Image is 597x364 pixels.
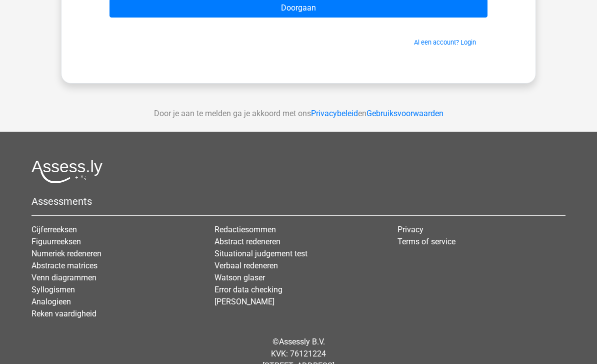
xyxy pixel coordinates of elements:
a: Privacy [397,225,423,234]
a: Privacybeleid [311,109,358,118]
a: Analogieen [31,297,71,306]
a: Assessly B.V. [279,337,325,346]
a: Syllogismen [31,285,75,294]
a: Venn diagrammen [31,273,96,282]
a: Situational judgement test [214,249,307,258]
a: Gebruiksvoorwaarden [366,109,443,118]
a: Verbaal redeneren [214,261,278,270]
a: Watson glaser [214,273,265,282]
h5: Assessments [31,195,565,207]
a: Figuurreeksen [31,237,81,246]
a: Redactiesommen [214,225,276,234]
a: Abstracte matrices [31,261,97,270]
a: Numeriek redeneren [31,249,101,258]
a: [PERSON_NAME] [214,297,274,306]
a: Abstract redeneren [214,237,280,246]
a: Error data checking [214,285,282,294]
a: Terms of service [397,237,455,246]
a: Reken vaardigheid [31,309,96,318]
img: Assessly logo [31,160,102,183]
a: Al een account? Login [414,39,476,46]
a: Cijferreeksen [31,225,77,234]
